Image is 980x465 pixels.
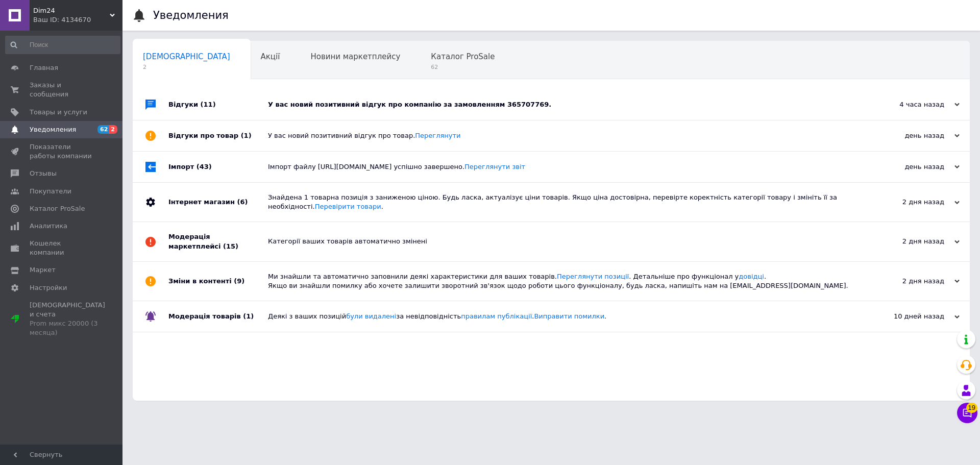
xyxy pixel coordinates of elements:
[30,187,71,196] span: Покупатели
[168,222,268,261] div: Модерація маркетплейсі
[30,108,87,117] span: Товары и услуги
[464,163,525,170] a: Переглянути звіт
[30,81,94,99] span: Заказы и сообщения
[201,101,216,108] span: (11)
[268,237,857,246] div: Категорії ваших товарів автоматично змінені
[30,169,57,178] span: Отзывы
[957,403,977,423] button: Чат с покупателем19
[30,63,58,72] span: Главная
[857,100,960,109] div: 4 часа назад
[268,272,857,290] div: Ми знайшли та автоматично заповнили деякі характеристики для ваших товарів. . Детальніше про функ...
[30,283,67,292] span: Настройки
[168,262,268,301] div: Зміни в контенті
[315,203,381,210] a: Перевірити товари
[431,63,495,71] span: 62
[857,312,960,321] div: 10 дней назад
[739,273,764,280] a: довідці
[30,222,67,231] span: Аналитика
[966,403,977,413] span: 19
[168,89,268,120] div: Відгуки
[557,273,629,280] a: Переглянути позиції
[241,132,252,139] span: (1)
[857,237,960,246] div: 2 дня назад
[197,163,212,170] span: (43)
[143,52,230,61] span: [DEMOGRAPHIC_DATA]
[346,312,396,320] a: були видалені
[30,319,105,337] div: Prom микс 20000 (3 месяца)
[153,9,229,21] h1: Уведомления
[268,162,857,172] div: Імпорт файлу [URL][DOMAIN_NAME] успішно завершено.
[268,100,857,109] div: У вас новий позитивний відгук про компанію за замовленням 365707769.
[857,198,960,207] div: 2 дня назад
[461,312,532,320] a: правилам публікації
[243,312,254,320] span: (1)
[30,125,76,134] span: Уведомления
[268,312,857,321] div: Деякі з ваших позицій за невідповідність . .
[268,131,857,140] div: У вас новий позитивний відгук про товар.
[310,52,400,61] span: Новини маркетплейсу
[30,301,105,338] span: [DEMOGRAPHIC_DATA] и счета
[431,52,495,61] span: Каталог ProSale
[30,142,94,161] span: Показатели работы компании
[857,131,960,140] div: день назад
[33,15,122,25] div: Ваш ID: 4134670
[857,162,960,172] div: день назад
[97,125,109,134] span: 62
[109,125,117,134] span: 2
[234,277,244,285] span: (9)
[534,312,604,320] a: Виправити помилки
[143,63,230,71] span: 2
[168,301,268,332] div: Модерація товарів
[237,198,248,206] span: (6)
[261,52,280,61] span: Акції
[415,132,460,139] a: Переглянути
[168,183,268,222] div: Інтернет магазин
[30,204,85,213] span: Каталог ProSale
[30,265,56,275] span: Маркет
[168,120,268,151] div: Відгуки про товар
[30,239,94,257] span: Кошелек компании
[168,152,268,182] div: Імпорт
[33,6,110,15] span: Dim24
[5,36,120,54] input: Поиск
[268,193,857,211] div: Знайдена 1 товарна позиція з заниженою ціною. Будь ласка, актуалізує ціни товарів. Якщо ціна дост...
[857,277,960,286] div: 2 дня назад
[223,242,238,250] span: (15)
